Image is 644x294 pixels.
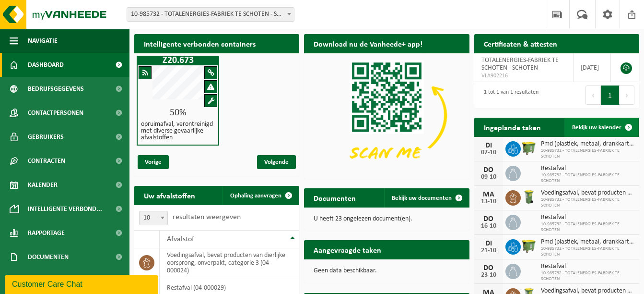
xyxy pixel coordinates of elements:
span: 10-985732 - TOTALENERGIES-FABRIEK TE SCHOTEN [541,197,634,208]
span: Pmd (plastiek, metaal, drankkartons) (bedrijven) [541,140,634,148]
span: Bekijk uw documenten [392,195,452,201]
h2: Aangevraagde taken [304,240,391,259]
a: Bekijk uw kalender [564,118,638,137]
div: 23-10 [479,272,498,279]
span: Documenten [28,245,69,269]
div: 1 tot 1 van 1 resultaten [479,85,539,106]
span: Pmd (plastiek, metaal, drankkartons) (bedrijven) [541,238,634,246]
button: Next [620,86,634,105]
span: 10-985732 - TOTALENERGIES-FABRIEK TE SCHOTEN - SCHOTEN [127,8,294,21]
button: Previous [585,86,601,105]
span: 10 [140,211,167,225]
span: 10-985732 - TOTALENERGIES-FABRIEK TE SCHOTEN [541,221,634,233]
a: Bekijk uw documenten [384,188,468,208]
div: 09-10 [479,174,498,181]
div: 21-10 [479,247,498,254]
span: Ophaling aanvragen [230,193,281,199]
div: DO [479,215,498,223]
h2: Uw afvalstoffen [134,186,205,205]
span: 10-985732 - TOTALENERGIES-FABRIEK TE SCHOTEN [541,172,634,184]
span: 10-985732 - TOTALENERGIES-FABRIEK TE SCHOTEN [541,148,634,159]
span: 10-985732 - TOTALENERGIES-FABRIEK TE SCHOTEN [541,270,634,282]
td: [DATE] [574,53,611,82]
div: DI [479,240,498,247]
p: Geen data beschikbaar. [314,268,459,274]
span: Intelligente verbond... [28,197,102,221]
span: Dashboard [28,53,64,77]
div: 07-10 [479,149,498,156]
span: Gebruikers [28,125,64,149]
div: DI [479,142,498,149]
span: TOTALENERGIES-FABRIEK TE SCHOTEN - SCHOTEN [481,57,559,72]
span: Bedrijfsgegevens [28,77,84,101]
img: WB-1100-HPE-GN-50 [521,238,537,254]
span: Navigatie [28,29,58,53]
h2: Certificaten & attesten [474,34,567,53]
span: Afvalstof [167,235,194,243]
span: Contactpersonen [28,101,83,125]
h2: Download nu de Vanheede+ app! [304,34,432,53]
img: WB-0140-HPE-GN-50 [521,189,537,205]
span: Restafval [541,263,634,270]
p: U heeft 23 ongelezen document(en). [314,216,459,222]
span: Kalender [28,173,58,197]
td: voedingsafval, bevat producten van dierlijke oorsprong, onverpakt, categorie 3 (04-000024) [160,248,299,277]
h2: Ingeplande taken [474,118,550,136]
span: Restafval [541,214,634,221]
div: 16-10 [479,223,498,230]
div: DO [479,166,498,174]
h2: Documenten [304,188,365,207]
h1: Z20.673 [139,56,217,65]
span: Restafval [541,165,634,172]
span: 10-985732 - TOTALENERGIES-FABRIEK TE SCHOTEN [541,246,634,257]
span: Contracten [28,149,65,173]
div: MA [479,191,498,198]
iframe: chat widget [5,273,160,294]
label: resultaten weergeven [173,213,241,221]
button: 1 [601,86,620,105]
span: Voedingsafval, bevat producten van dierlijke oorsprong, onverpakt, categorie 3 [541,189,634,197]
h2: Intelligente verbonden containers [134,34,299,53]
span: 10 [139,211,168,225]
span: Volgende [257,155,296,169]
span: Bekijk uw kalender [572,124,621,131]
a: Ophaling aanvragen [222,186,298,205]
div: 13-10 [479,198,498,205]
div: 50% [138,108,218,118]
span: 10-985732 - TOTALENERGIES-FABRIEK TE SCHOTEN - SCHOTEN [127,7,294,22]
div: DO [479,264,498,272]
span: Rapportage [28,221,65,245]
span: VLA902216 [481,72,566,80]
span: Product Shop [28,269,71,293]
img: WB-1100-HPE-GN-50 [521,140,537,156]
span: Vorige [138,155,169,169]
img: Download de VHEPlus App [304,53,469,177]
h4: opruimafval, verontreinigd met diverse gevaarlijke afvalstoffen [141,121,215,141]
